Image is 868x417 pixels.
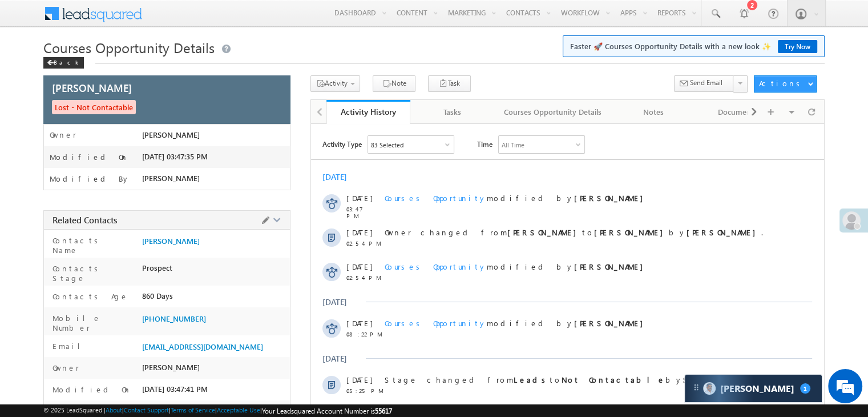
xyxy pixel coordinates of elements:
span: [DATE] 03:47:35 PM [142,152,208,161]
label: Contacts Age [50,291,128,301]
strong: Leads [514,375,550,384]
div: Documents [705,105,769,119]
span: 1 [800,383,810,394]
span: Activity Type [322,135,362,153]
div: [DATE] [322,353,360,364]
a: [PHONE_NUMBER] [142,314,206,323]
strong: [PERSON_NAME] [507,227,582,237]
span: Lost - Not Contactable [52,100,136,114]
a: Activity History [326,100,410,124]
span: Prospect [142,263,172,272]
div: Actions [759,78,804,89]
span: modified by [385,262,649,271]
span: 02:54 PM [346,240,381,247]
span: Time [477,135,492,153]
strong: Not Contactable [562,375,665,384]
span: [DATE] [346,262,372,271]
span: modified by [385,193,649,203]
div: All Time [502,141,524,149]
span: Send Email [690,78,722,88]
span: 02:54 PM [346,274,381,281]
span: Courses Opportunity [385,193,487,203]
span: Courses Opportunity Details [43,38,215,57]
span: [PERSON_NAME] [52,81,132,95]
label: Contacts Name [50,235,136,255]
div: Activity History [335,106,402,117]
div: Tasks [419,105,484,119]
a: Tasks [410,100,494,124]
label: Owner [50,130,76,139]
span: Your Leadsquared Account Number is [262,407,392,415]
span: modified by [385,318,649,328]
button: Actions [754,75,817,93]
strong: [PERSON_NAME] [687,227,761,237]
label: Contacts Stage [50,263,136,283]
span: [DATE] [346,193,372,203]
strong: System [683,375,725,384]
label: Modified On [50,384,131,394]
span: Related Contacts [53,214,117,226]
a: Courses Opportunity Details [495,100,612,124]
label: Owner [50,363,79,372]
div: Courses Opportunity Details [504,105,601,119]
div: [DATE] [322,171,360,182]
span: © 2025 LeadSquared | | | | | [43,406,392,415]
span: [PERSON_NAME] [142,363,200,372]
span: Courses Opportunity [385,318,487,328]
div: [DATE] [322,296,360,307]
a: Try Now [778,40,817,53]
div: 83 Selected [371,141,403,149]
span: Faster 🚀 Courses Opportunity Details with a new look ✨ [570,41,817,52]
span: [DATE] 03:47:41 PM [142,384,208,394]
button: Activity [310,75,360,92]
span: Activity [325,79,348,87]
span: 860 Days [142,291,173,300]
span: [PERSON_NAME] [142,130,200,139]
button: Send Email [674,75,734,92]
a: About [106,406,122,414]
a: Acceptable Use [217,406,260,414]
span: [DATE] [346,318,372,328]
label: Modified On [50,153,128,162]
span: 08:22 PM [346,331,381,338]
span: 03:47 PM [346,206,381,219]
strong: [PERSON_NAME] [574,262,649,271]
strong: [PERSON_NAME] [594,227,669,237]
span: [DATE] [346,375,372,384]
label: Mobile Number [50,313,136,332]
button: Task [428,75,471,92]
span: Courses Opportunity [385,262,487,271]
span: 05:25 PM [346,387,381,394]
a: Terms of Service [171,406,215,414]
div: Notes [621,105,685,119]
span: Stage changed from to by . [385,375,726,384]
div: Back [43,57,84,69]
span: 55617 [375,407,392,415]
span: [DATE] [346,227,372,237]
a: [PERSON_NAME] [142,236,200,246]
span: [EMAIL_ADDRESS][DOMAIN_NAME] [142,342,263,351]
label: Email [50,341,89,351]
a: Contact Support [124,406,169,414]
label: Modified By [50,174,130,183]
button: Note [373,75,415,92]
span: Owner changed from to by . [385,227,763,237]
a: Documents [696,100,780,124]
div: carter-dragCarter[PERSON_NAME]1 [684,374,822,403]
strong: [PERSON_NAME] [574,193,649,203]
a: Notes [612,100,696,124]
strong: [PERSON_NAME] [574,318,649,328]
span: [PERSON_NAME] [142,174,200,183]
div: Owner Changed,Status Changed,Stage Changed,Source Changed,Notes & 78 more.. [368,136,454,153]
